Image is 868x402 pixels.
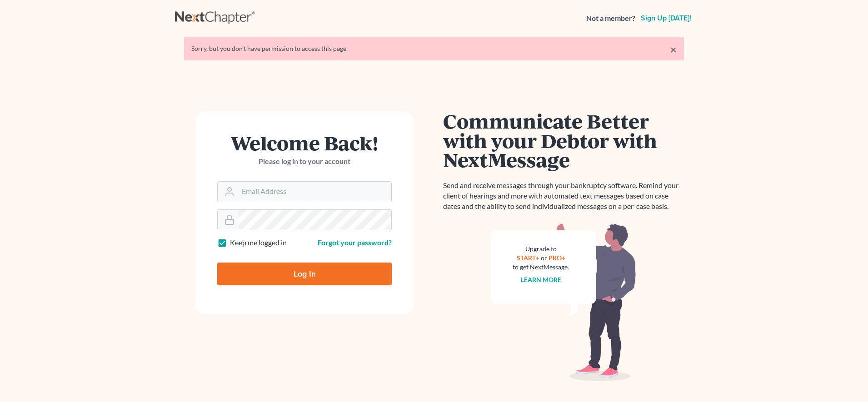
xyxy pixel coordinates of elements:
div: to get NextMessage. [513,263,569,272]
a: × [670,44,677,55]
p: Please log in to your account [217,156,392,167]
a: PRO+ [549,254,565,262]
span: or [541,254,547,262]
a: Sign up [DATE]! [639,15,693,22]
p: Send and receive messages through your bankruptcy software. Remind your client of hearings and mo... [443,180,684,212]
a: Forgot your password? [318,238,392,247]
h1: Communicate Better with your Debtor with NextMessage [443,111,684,169]
div: Sorry, but you don't have permission to access this page [191,44,677,53]
input: Email Address [238,182,391,202]
div: Upgrade to [513,244,569,253]
label: Keep me logged in [230,238,287,248]
input: Log In [217,263,392,285]
a: Learn more [521,276,561,283]
a: START+ [517,254,539,262]
img: nextmessage_bg-59042aed3d76b12b5cd301f8e5b87938c9018125f34e5fa2b7a6b67550977c72.svg [491,223,636,382]
strong: Not a member? [586,13,635,24]
h1: Welcome Back! [217,133,392,153]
